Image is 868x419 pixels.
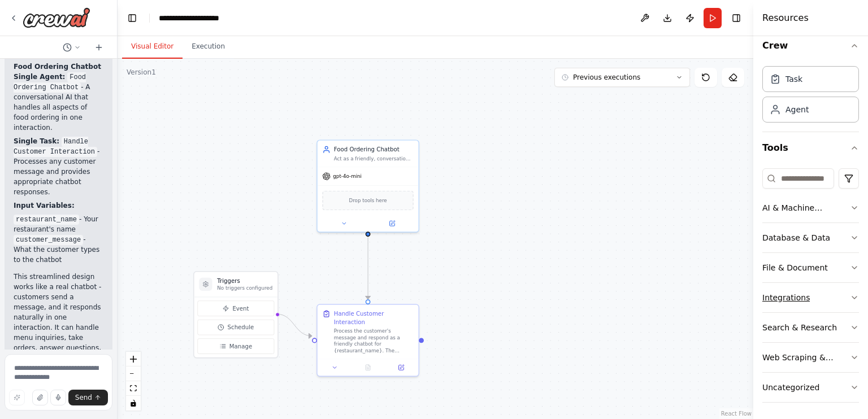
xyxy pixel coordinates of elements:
[14,235,83,245] code: customer_message
[68,390,108,405] button: Send
[126,352,141,366] button: zoom in
[126,381,141,396] button: fit view
[228,323,254,331] span: Schedule
[232,304,249,313] span: Event
[762,352,850,363] div: Web Scraping & Browsing
[762,343,859,372] button: Web Scraping & Browsing
[58,41,85,54] button: Switch to previous chat
[762,232,830,243] div: Database & Data
[14,136,103,197] p: - Processes any customer message and provides appropriate chatbot responses.
[369,219,415,228] button: Open in side panel
[217,285,272,292] p: No triggers configured
[762,202,850,213] div: AI & Machine Learning
[334,146,414,154] div: Food Ordering Chatbot
[75,393,92,402] span: Send
[762,373,859,402] button: Uncategorized
[14,215,79,225] code: restaurant_name
[721,411,752,417] a: React Flow attribution
[159,12,242,24] nav: breadcrumb
[728,10,744,26] button: Hide right sidebar
[126,352,141,411] div: React Flow controls
[183,35,234,59] button: Execution
[762,283,859,312] button: Integrations
[785,104,809,115] div: Agent
[124,10,140,26] button: Hide left sidebar
[762,164,859,412] div: Tools
[14,202,75,209] strong: Input Variables:
[364,236,372,299] g: Edge from b95001d5-19f5-4329-a23c-3008203278d5 to 2f51cb3f-1a31-42e2-85c7-d97901bcc8d2
[349,197,387,205] span: Drop tools here
[334,309,414,326] div: Handle Customer Interaction
[573,73,640,82] span: Previous executions
[14,214,103,234] li: - Your restaurant's name
[14,137,97,157] code: Handle Customer Interaction
[762,30,859,62] button: Crew
[217,277,272,285] h3: Triggers
[334,328,414,354] div: Process the customer's message and respond as a friendly chatbot for {restaurant_name}. The custo...
[32,390,48,405] button: Upload files
[122,35,183,59] button: Visual Editor
[126,396,141,411] button: toggle interactivity
[762,62,859,132] div: Crew
[350,363,385,372] button: No output available
[387,363,415,372] button: Open in side panel
[126,366,141,381] button: zoom out
[762,223,859,252] button: Database & Data
[50,390,66,405] button: Click to speak your automation idea
[197,320,274,335] button: Schedule
[229,342,252,351] span: Manage
[316,304,419,377] div: Handle Customer InteractionProcess the customer's message and respond as a friendly chatbot for {...
[316,139,419,232] div: Food Ordering ChatbotAct as a friendly, conversational AI chatbot for {restaurant_name}. Handle c...
[197,300,274,316] button: Event
[14,137,59,145] strong: Single Task:
[762,253,859,282] button: File & Document
[14,63,101,71] strong: Food Ordering Chatbot
[14,72,103,133] p: - A conversational AI that handles all aspects of food ordering in one interaction.
[14,272,103,383] p: This streamlined design works like a real chatbot - customers send a message, and it responds nat...
[785,73,802,85] div: Task
[333,173,362,180] span: gpt-4o-mini
[127,68,156,77] div: Version 1
[14,72,86,93] code: Food Ordering Chatbot
[277,310,312,340] g: Edge from triggers to 2f51cb3f-1a31-42e2-85c7-d97901bcc8d2
[90,41,108,54] button: Start a new chat
[23,7,90,28] img: Logo
[193,271,278,358] div: TriggersNo triggers configuredEventScheduleManage
[762,292,810,303] div: Integrations
[762,262,828,273] div: File & Document
[762,382,819,393] div: Uncategorized
[762,313,859,342] button: Search & Research
[334,155,414,162] div: Act as a friendly, conversational AI chatbot for {restaurant_name}. Handle customer inquiries abo...
[14,234,103,265] li: - What the customer types to the chatbot
[762,132,859,164] button: Tools
[197,338,274,354] button: Manage
[554,68,690,87] button: Previous executions
[762,193,859,222] button: AI & Machine Learning
[762,322,837,333] div: Search & Research
[14,73,65,81] strong: Single Agent:
[9,390,25,405] button: Improve this prompt
[762,11,809,25] h4: Resources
